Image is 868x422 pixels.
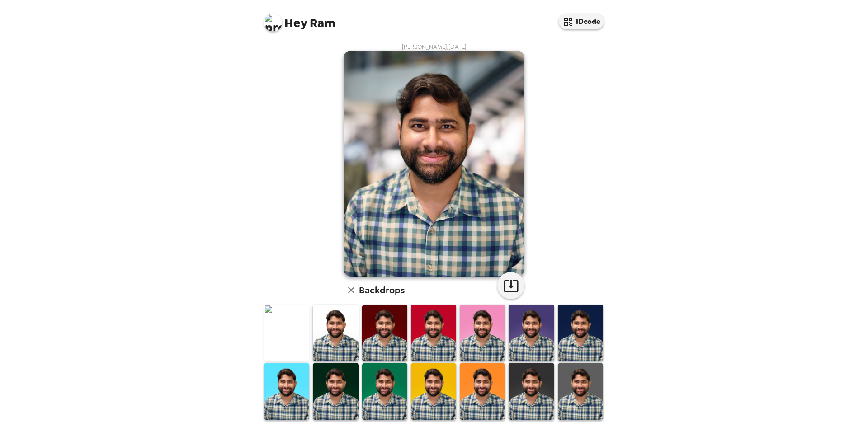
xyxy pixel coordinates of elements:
[264,14,282,32] img: profile pic
[359,283,405,297] h6: Backdrops
[559,14,604,29] button: IDcode
[264,305,309,361] img: Original
[344,51,524,277] img: user
[264,9,335,29] span: Ram
[284,15,307,31] span: Hey
[402,43,467,51] span: [PERSON_NAME] , [DATE]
